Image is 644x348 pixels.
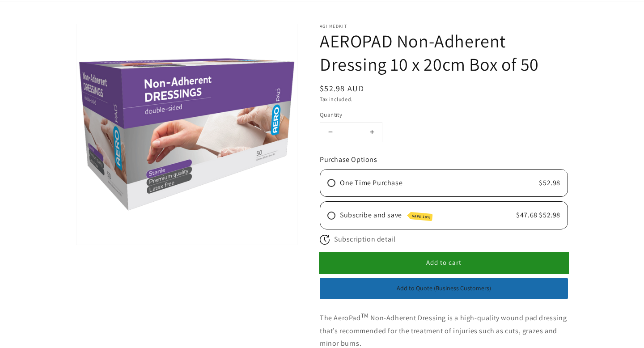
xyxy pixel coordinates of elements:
button: Add to cart [320,253,568,273]
span: $52.98 AUD [320,83,364,93]
h1: AEROPAD Non-Adherent Dressing 10 x 20cm Box of 50 [320,29,568,76]
div: Tax included. [320,95,568,104]
label: Quantity [320,110,485,119]
span: Subscribe and save [340,209,402,222]
div: Purchase Options [320,153,568,166]
span: Add to cart [426,258,462,267]
sup: TM [361,311,369,319]
media-gallery: Gallery Viewer [76,24,297,250]
p: AGI MedKit [320,24,568,29]
span: Subscription detail [334,233,395,246]
button: Add to Quote (Business Customers) [320,278,568,299]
